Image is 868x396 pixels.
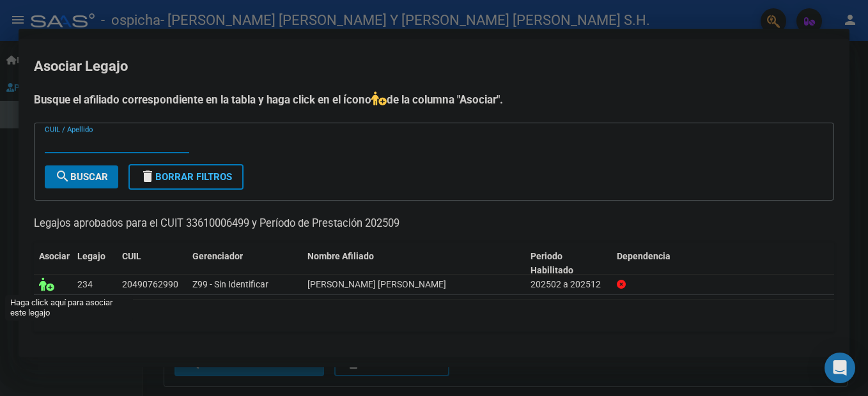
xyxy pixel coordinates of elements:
div: Open Intercom Messenger [825,353,855,383]
datatable-header-cell: Dependencia [612,243,835,285]
h2: Asociar Legajo [34,54,834,79]
datatable-header-cell: Gerenciador [187,243,302,285]
span: Z99 - Sin Identificar [192,279,268,289]
span: CUIL [122,251,141,261]
span: Legajo [77,251,105,261]
span: Nombre Afiliado [307,251,374,261]
span: Borrar Filtros [140,171,232,183]
div: 1 registros [34,300,834,331]
span: 234 [77,279,93,289]
span: Gerenciador [192,251,243,261]
datatable-header-cell: Nombre Afiliado [302,243,525,285]
mat-icon: delete [140,169,155,184]
button: Buscar [45,165,118,188]
p: Legajos aprobados para el CUIT 33610006499 y Período de Prestación 202509 [34,216,834,232]
span: DELGADO FEDERICO TIMOTEO [307,279,446,289]
mat-icon: search [55,169,70,184]
span: Buscar [55,171,108,183]
datatable-header-cell: Asociar [34,243,72,285]
div: 20490762990 [122,277,178,292]
datatable-header-cell: CUIL [117,243,187,285]
button: Borrar Filtros [128,164,244,190]
datatable-header-cell: Periodo Habilitado [525,243,612,285]
datatable-header-cell: Legajo [72,243,117,285]
span: Dependencia [617,251,670,261]
span: Periodo Habilitado [531,251,573,276]
h4: Busque el afiliado correspondiente en la tabla y haga click en el ícono de la columna "Asociar". [34,91,834,108]
div: 202502 a 202512 [531,277,607,292]
span: Asociar [39,251,70,261]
